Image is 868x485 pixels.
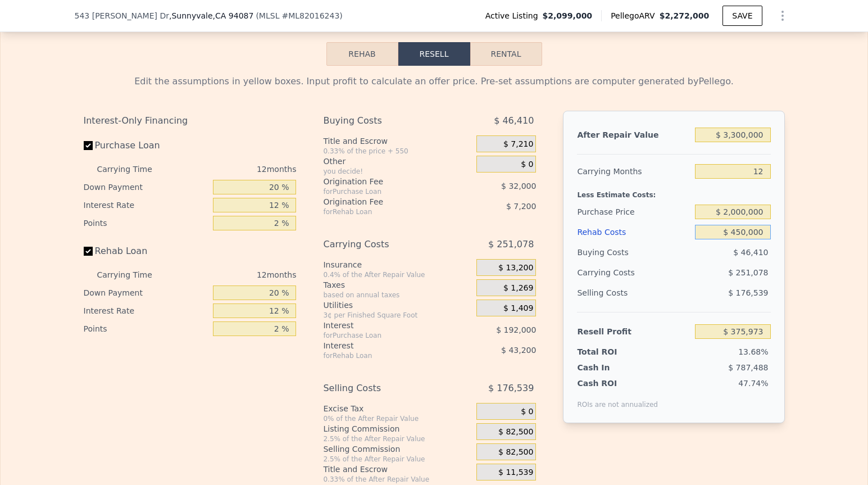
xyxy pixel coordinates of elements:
[577,242,690,262] div: Buying Costs
[323,443,472,455] div: Selling Commission
[577,321,690,342] div: Resell Profit
[84,75,785,88] div: Edit the assumptions in yellow boxes. Input profit to calculate an offer price. Pre-set assumptio...
[323,475,472,484] div: 0.33% of the After Repair Value
[577,362,647,373] div: Cash In
[577,222,690,242] div: Rehab Costs
[326,42,398,66] button: Rehab
[256,10,342,21] div: ( )
[97,266,170,284] div: Carrying Time
[84,247,93,256] input: Rehab Loan
[577,182,770,202] div: Less Estimate Costs:
[323,207,448,216] div: for Rehab Loan
[470,42,542,66] button: Rental
[84,141,93,150] input: Purchase Loan
[498,468,533,478] span: $ 11,539
[175,266,297,284] div: 12 months
[84,302,209,320] div: Interest Rate
[323,414,472,423] div: 0% of the After Repair Value
[323,403,472,414] div: Excise Tax
[323,340,448,351] div: Interest
[323,259,472,270] div: Insurance
[738,347,768,356] span: 13.68%
[97,160,170,178] div: Carrying Time
[771,4,794,27] button: Show Options
[521,160,533,170] span: $ 0
[323,147,472,156] div: 0.33% of the price + 550
[75,10,169,21] span: 543 [PERSON_NAME] Dr
[84,178,209,196] div: Down Payment
[84,111,297,131] div: Interest-Only Financing
[259,11,280,20] span: MLSL
[84,135,209,156] label: Purchase Loan
[323,196,448,207] div: Origination Fee
[323,300,472,311] div: Utilities
[323,135,472,147] div: Title and Escrow
[506,202,536,211] span: $ 7,200
[577,346,647,357] div: Total ROI
[498,427,533,437] span: $ 82,500
[323,176,448,187] div: Origination Fee
[577,202,690,222] div: Purchase Price
[728,268,768,277] span: $ 251,078
[738,379,768,388] span: 47.74%
[498,263,533,273] span: $ 13,200
[501,346,536,355] span: $ 43,200
[577,262,647,283] div: Carrying Costs
[577,389,658,409] div: ROIs are not annualized
[494,111,534,131] span: $ 46,410
[323,320,448,331] div: Interest
[577,161,690,182] div: Carrying Months
[323,156,472,167] div: Other
[488,378,534,398] span: $ 176,539
[84,241,209,261] label: Rehab Loan
[323,423,472,434] div: Listing Commission
[498,447,533,457] span: $ 82,500
[323,187,448,196] div: for Purchase Loan
[728,288,768,297] span: $ 176,539
[323,311,472,320] div: 3¢ per Finished Square Foot
[323,331,448,340] div: for Purchase Loan
[488,234,534,255] span: $ 251,078
[323,455,472,464] div: 2.5% of the After Repair Value
[281,11,339,20] span: # ML82016243
[611,10,660,21] span: Pellego ARV
[485,10,543,21] span: Active Listing
[543,10,593,21] span: $2,099,000
[169,10,253,21] span: , Sunnyvale
[84,214,209,232] div: Points
[503,283,533,293] span: $ 1,269
[175,160,297,178] div: 12 months
[323,279,472,291] div: Taxes
[398,42,470,66] button: Resell
[323,464,472,475] div: Title and Escrow
[577,125,690,145] div: After Repair Value
[84,320,209,338] div: Points
[213,11,254,20] span: , CA 94087
[501,182,536,191] span: $ 32,000
[733,248,768,257] span: $ 46,410
[503,303,533,314] span: $ 1,409
[323,270,472,279] div: 0.4% of the After Repair Value
[660,11,710,20] span: $2,272,000
[323,234,448,255] div: Carrying Costs
[323,351,448,360] div: for Rehab Loan
[728,363,768,372] span: $ 787,488
[323,111,448,131] div: Buying Costs
[84,284,209,302] div: Down Payment
[503,139,533,149] span: $ 7,210
[323,167,472,176] div: you decide!
[577,283,690,303] div: Selling Costs
[521,407,533,417] span: $ 0
[323,378,448,398] div: Selling Costs
[323,291,472,300] div: based on annual taxes
[323,434,472,443] div: 2.5% of the After Repair Value
[84,196,209,214] div: Interest Rate
[496,325,536,334] span: $ 192,000
[722,6,762,26] button: SAVE
[577,378,658,389] div: Cash ROI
